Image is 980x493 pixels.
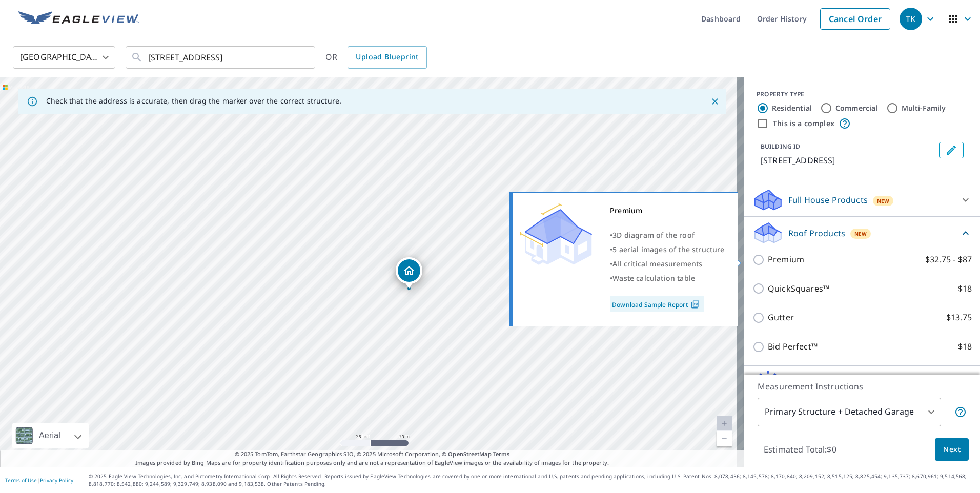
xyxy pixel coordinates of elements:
[148,43,294,72] input: Search by address or latitude-longitude
[36,423,64,448] div: Aerial
[900,8,922,30] div: TK
[396,257,422,289] div: Dropped pin, building 1, Residential property, 919 N J St Lake Worth Beach, FL 33460
[943,443,961,456] span: Next
[612,230,695,240] span: 3D diagram of the roof
[946,311,972,324] p: $13.75
[768,311,794,324] p: Gutter
[610,228,725,242] div: •
[325,46,427,69] div: OR
[610,296,704,312] a: Download Sample Report
[40,477,73,484] a: Privacy Policy
[772,103,812,113] label: Residential
[612,273,695,283] span: Waste calculation table
[820,8,890,30] a: Cancel Order
[520,203,592,265] img: Premium
[877,197,890,205] span: New
[348,46,426,69] a: Upload Blueprint
[761,142,800,151] p: BUILDING ID
[768,253,804,266] p: Premium
[758,398,941,426] div: Primary Structure + Detached Garage
[688,300,702,309] img: Pdf Icon
[89,473,975,488] p: © 2025 Eagle View Technologies, Inc. and Pictometry International Corp. All Rights Reserved. Repo...
[788,194,868,206] p: Full House Products
[768,340,818,353] p: Bid Perfect™
[12,423,89,448] div: Aerial
[958,282,972,295] p: $18
[752,370,972,395] div: Solar ProductsNew
[610,242,725,257] div: •
[612,259,702,269] span: All critical measurements
[493,450,510,458] a: Terms
[612,244,724,254] span: 5 aerial images of the structure
[768,282,829,295] p: QuickSquares™
[758,380,967,393] p: Measurement Instructions
[773,118,834,129] label: This is a complex
[5,477,73,483] p: |
[610,257,725,271] div: •
[717,416,732,431] a: Current Level 20, Zoom In Disabled
[935,438,969,461] button: Next
[18,11,139,27] img: EV Logo
[752,188,972,212] div: Full House ProductsNew
[902,103,946,113] label: Multi-Family
[5,477,37,484] a: Terms of Use
[610,203,725,218] div: Premium
[939,142,964,158] button: Edit building 1
[235,450,510,459] span: © 2025 TomTom, Earthstar Geographics SIO, © 2025 Microsoft Corporation, ©
[752,221,972,245] div: Roof ProductsNew
[954,406,967,418] span: Your report will include the primary structure and a detached garage if one exists.
[610,271,725,285] div: •
[761,154,935,167] p: [STREET_ADDRESS]
[717,431,732,446] a: Current Level 20, Zoom Out
[757,90,968,99] div: PROPERTY TYPE
[756,438,845,461] p: Estimated Total: $0
[835,103,878,113] label: Commercial
[958,340,972,353] p: $18
[708,95,722,108] button: Close
[854,230,867,238] span: New
[356,51,418,64] span: Upload Blueprint
[788,227,845,239] p: Roof Products
[925,253,972,266] p: $32.75 - $87
[448,450,491,458] a: OpenStreetMap
[13,43,115,72] div: [GEOGRAPHIC_DATA]
[46,96,341,106] p: Check that the address is accurate, then drag the marker over the correct structure.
